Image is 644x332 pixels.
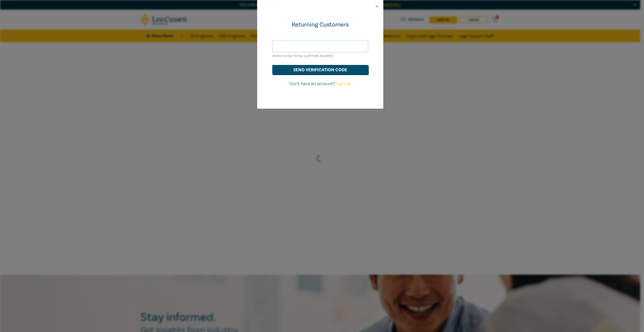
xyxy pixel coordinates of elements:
div: Returning Customers [272,21,368,29]
button: send verification code [272,65,368,75]
button: Close [375,4,379,9]
small: Mobile number format e.g [PHONE_NUMBER] [272,54,333,58]
a: Sign Up [336,81,351,87]
p: Don't have an account? [272,81,368,87]
input: Enter email or Mobile number [272,40,368,52]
